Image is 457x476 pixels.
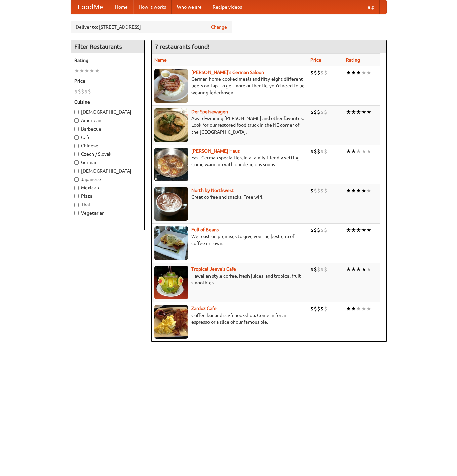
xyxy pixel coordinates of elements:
[361,226,366,234] li: ★
[317,108,320,116] li: $
[361,266,366,273] li: ★
[74,142,141,149] label: Chinese
[74,159,141,166] label: German
[366,148,371,155] li: ★
[154,69,188,103] img: esthers.jpg
[351,69,356,76] li: ★
[356,305,361,313] li: ★
[356,266,361,273] li: ★
[346,57,360,63] a: Rating
[324,266,327,273] li: $
[356,187,361,194] li: ★
[191,188,234,193] a: North by Northwest
[74,211,79,215] input: Vegetarian
[310,148,314,155] li: $
[320,305,324,313] li: $
[74,160,79,165] input: German
[74,193,141,199] label: Pizza
[74,210,141,216] label: Vegetarian
[359,0,380,14] a: Help
[74,125,141,132] label: Barbecue
[74,184,141,191] label: Mexican
[74,201,141,208] label: Thai
[71,40,144,53] h4: Filter Restaurants
[154,226,188,260] img: beans.jpg
[191,109,228,114] b: Der Speisewagen
[154,233,305,247] p: We roast on premises to give you the best cup of coffee in town.
[324,187,327,194] li: $
[74,169,79,173] input: [DEMOGRAPHIC_DATA]
[356,148,361,155] li: ★
[154,154,305,168] p: East German specialties, in a family-friendly setting. Come warm up with our delicious soups.
[346,148,351,155] li: ★
[314,226,317,234] li: $
[346,226,351,234] li: ★
[74,118,79,123] input: American
[74,117,141,124] label: American
[351,305,356,313] li: ★
[74,152,79,156] input: Czech / Slovak
[84,67,89,74] li: ★
[155,43,210,50] ng-pluralize: 7 restaurants found!
[154,76,305,96] p: German home-cooked meals and fifty-eight different beers on tap. To get more authentic, you'd nee...
[314,187,317,194] li: $
[191,148,240,154] b: [PERSON_NAME] Haus
[74,177,79,182] input: Japanese
[320,69,324,76] li: $
[211,24,227,30] a: Change
[310,266,314,273] li: $
[366,266,371,273] li: ★
[154,57,167,63] a: Name
[74,99,141,105] h5: Cuisine
[351,148,356,155] li: ★
[191,227,219,232] a: Full of Beans
[78,88,81,95] li: $
[346,266,351,273] li: ★
[324,305,327,313] li: $
[314,69,317,76] li: $
[317,266,320,273] li: $
[79,67,84,74] li: ★
[314,108,317,116] li: $
[191,266,236,272] a: Tropical Jeeve's Cafe
[154,266,188,299] img: jeeves.jpg
[310,226,314,234] li: $
[74,194,79,198] input: Pizza
[154,194,305,200] p: Great coffee and snacks. Free wifi.
[154,187,188,221] img: north.jpg
[351,187,356,194] li: ★
[154,115,305,135] p: Award-winning [PERSON_NAME] and other favorites. Look for our restored food truck in the NE corne...
[74,109,141,115] label: [DEMOGRAPHIC_DATA]
[81,88,84,95] li: $
[320,148,324,155] li: $
[84,88,88,95] li: $
[74,127,79,131] input: Barbecue
[320,226,324,234] li: $
[74,144,79,148] input: Chinese
[314,266,317,273] li: $
[366,108,371,116] li: ★
[324,69,327,76] li: $
[154,148,188,181] img: kohlhaus.jpg
[356,69,361,76] li: ★
[310,57,321,63] a: Price
[366,69,371,76] li: ★
[74,110,79,114] input: [DEMOGRAPHIC_DATA]
[74,176,141,183] label: Japanese
[74,151,141,157] label: Czech / Slovak
[191,70,264,75] a: [PERSON_NAME]'s German Saloon
[310,69,314,76] li: $
[74,67,79,74] li: ★
[351,226,356,234] li: ★
[89,67,94,74] li: ★
[351,266,356,273] li: ★
[366,187,371,194] li: ★
[320,187,324,194] li: $
[71,0,110,14] a: FoodMe
[361,148,366,155] li: ★
[366,226,371,234] li: ★
[324,108,327,116] li: $
[154,272,305,286] p: Hawaiian style coffee, fresh juices, and tropical fruit smoothies.
[361,187,366,194] li: ★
